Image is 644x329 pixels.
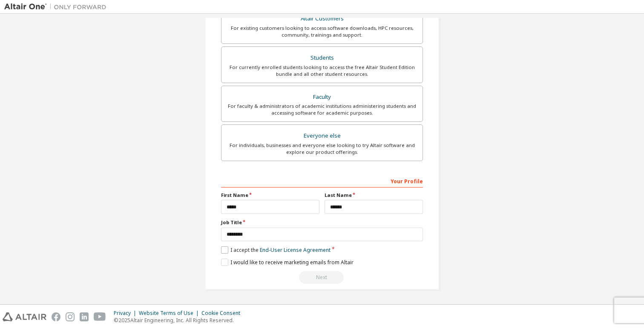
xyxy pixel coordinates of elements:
[221,174,423,188] div: Your Profile
[227,13,417,25] div: Altair Customers
[114,317,245,324] p: © 2025 Altair Engineering, Inc. All Rights Reserved.
[227,64,417,78] div: For currently enrolled students looking to access the free Altair Student Edition bundle and all ...
[260,246,331,254] a: End-User License Agreement
[3,312,46,321] img: altair_logo.svg
[227,91,417,103] div: Faculty
[66,312,75,321] img: instagram.svg
[227,142,417,156] div: For individuals, businesses and everyone else looking to try Altair software and explore our prod...
[325,192,423,199] label: Last Name
[139,310,201,317] div: Website Terms of Use
[227,103,417,116] div: For faculty & administrators of academic institutions administering students and accessing softwa...
[114,310,139,317] div: Privacy
[221,219,423,226] label: Job Title
[52,312,60,321] img: facebook.svg
[80,312,89,321] img: linkedin.svg
[4,3,111,11] img: Altair One
[221,246,331,254] label: I accept the
[227,130,417,142] div: Everyone else
[227,25,417,38] div: For existing customers looking to access software downloads, HPC resources, community, trainings ...
[221,271,423,284] div: Read and acccept EULA to continue
[94,312,106,321] img: youtube.svg
[221,259,354,266] label: I would like to receive marketing emails from Altair
[201,310,245,317] div: Cookie Consent
[221,192,319,199] label: First Name
[227,52,417,64] div: Students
